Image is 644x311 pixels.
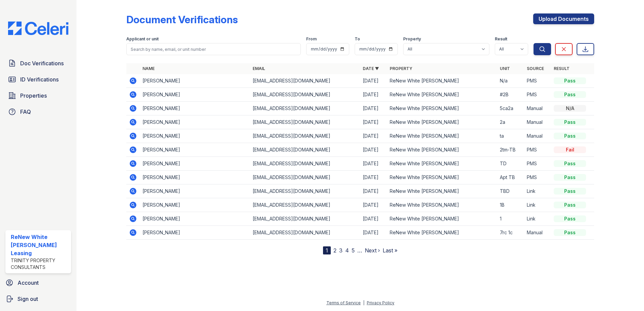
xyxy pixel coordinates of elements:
[554,146,586,153] div: Fail
[140,212,250,226] td: [PERSON_NAME]
[357,246,362,254] span: …
[323,246,331,254] div: 1
[497,198,524,212] td: 1B
[360,212,387,226] td: [DATE]
[390,66,412,71] a: Property
[360,198,387,212] td: [DATE]
[524,129,551,143] td: Manual
[554,133,586,139] div: Pass
[524,157,551,171] td: PMS
[250,102,360,115] td: [EMAIL_ADDRESS][DOMAIN_NAME]
[387,184,497,198] td: ReNew White [PERSON_NAME]
[3,292,74,306] a: Sign out
[11,257,68,271] div: Trinity Property Consultants
[387,226,497,240] td: ReNew White [PERSON_NAME]
[250,171,360,184] td: [EMAIL_ADDRESS][DOMAIN_NAME]
[524,74,551,88] td: PMS
[554,229,586,236] div: Pass
[524,102,551,115] td: Manual
[355,36,360,42] label: To
[140,74,250,88] td: [PERSON_NAME]
[497,171,524,184] td: Apt TB
[524,198,551,212] td: Link
[360,157,387,171] td: [DATE]
[3,22,74,35] img: CE_Logo_Blue-a8612792a0a2168367f1c8372b55b34899dd931a85d93a1a3d3e32e68fde9ad4.png
[250,212,360,226] td: [EMAIL_ADDRESS][DOMAIN_NAME]
[250,88,360,102] td: [EMAIL_ADDRESS][DOMAIN_NAME]
[524,171,551,184] td: PMS
[142,66,155,71] a: Name
[18,279,39,287] span: Account
[20,59,64,67] span: Doc Verifications
[360,184,387,198] td: [DATE]
[20,75,59,83] span: ID Verifications
[524,88,551,102] td: PMS
[403,36,421,42] label: Property
[497,143,524,157] td: 2tm-TB
[497,115,524,129] td: 2a
[387,88,497,102] td: ReNew White [PERSON_NAME]
[250,226,360,240] td: [EMAIL_ADDRESS][DOMAIN_NAME]
[500,66,510,71] a: Unit
[360,115,387,129] td: [DATE]
[250,198,360,212] td: [EMAIL_ADDRESS][DOMAIN_NAME]
[524,143,551,157] td: PMS
[140,143,250,157] td: [PERSON_NAME]
[333,247,336,254] a: 2
[387,143,497,157] td: ReNew White [PERSON_NAME]
[5,57,71,70] a: Doc Verifications
[497,129,524,143] td: ta
[140,88,250,102] td: [PERSON_NAME]
[11,233,68,257] div: ReNew White [PERSON_NAME] Leasing
[387,212,497,226] td: ReNew White [PERSON_NAME]
[554,174,586,181] div: Pass
[140,102,250,115] td: [PERSON_NAME]
[527,66,544,71] a: Source
[140,198,250,212] td: [PERSON_NAME]
[140,226,250,240] td: [PERSON_NAME]
[20,92,47,100] span: Properties
[387,198,497,212] td: ReNew White [PERSON_NAME]
[383,247,397,254] a: Last »
[554,66,570,71] a: Result
[345,247,349,254] a: 4
[497,184,524,198] td: TBD
[140,129,250,143] td: [PERSON_NAME]
[5,89,71,102] a: Properties
[140,115,250,129] td: [PERSON_NAME]
[497,102,524,115] td: 5ca2a
[554,105,586,112] div: N/A
[367,300,394,305] a: Privacy Policy
[3,276,74,289] a: Account
[554,202,586,208] div: Pass
[387,171,497,184] td: ReNew White [PERSON_NAME]
[360,171,387,184] td: [DATE]
[339,247,343,254] a: 3
[5,105,71,118] a: FAQ
[495,36,507,42] label: Result
[524,115,551,129] td: Manual
[387,102,497,115] td: ReNew White [PERSON_NAME]
[360,143,387,157] td: [DATE]
[554,77,586,84] div: Pass
[533,13,594,24] a: Upload Documents
[363,66,379,71] a: Date ▼
[387,157,497,171] td: ReNew White [PERSON_NAME]
[524,226,551,240] td: Manual
[554,119,586,126] div: Pass
[250,115,360,129] td: [EMAIL_ADDRESS][DOMAIN_NAME]
[140,184,250,198] td: [PERSON_NAME]
[250,74,360,88] td: [EMAIL_ADDRESS][DOMAIN_NAME]
[250,129,360,143] td: [EMAIL_ADDRESS][DOMAIN_NAME]
[497,74,524,88] td: N/a
[524,184,551,198] td: Link
[387,115,497,129] td: ReNew White [PERSON_NAME]
[554,160,586,167] div: Pass
[554,188,586,195] div: Pass
[360,74,387,88] td: [DATE]
[5,73,71,86] a: ID Verifications
[387,74,497,88] td: ReNew White [PERSON_NAME]
[554,91,586,98] div: Pass
[497,226,524,240] td: 7rc 1c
